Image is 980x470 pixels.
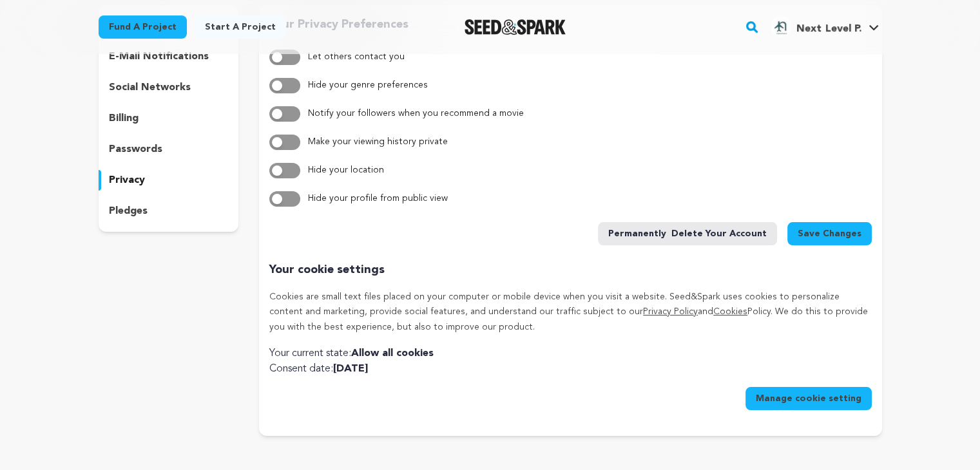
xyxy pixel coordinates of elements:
[308,135,448,150] label: Make your viewing history private
[351,348,434,359] span: Allow all cookies
[643,307,698,316] a: Privacy Policy
[109,203,148,219] p: pledges
[771,16,791,37] img: 0a94f5dc1385f535.jpg
[745,387,872,410] button: Manage cookie setting
[269,361,871,377] p: Consent date:
[99,201,239,221] button: pledges
[109,142,162,157] p: passwords
[308,78,428,93] label: Hide your genre preferences
[771,16,861,37] div: Next Level P.'s Profile
[308,163,384,178] label: Hide your location
[109,173,145,188] p: privacy
[99,108,239,129] button: billing
[465,19,566,35] a: Seed&Spark Homepage
[598,222,777,245] button: Permanentlydelete your account
[768,14,881,41] span: Next Level P.'s Profile
[109,80,191,95] p: social networks
[798,227,861,240] span: Save Changes
[465,19,566,35] img: Seed&Spark Logo Dark Mode
[796,24,861,34] span: Next Level P.
[195,15,286,39] a: Start a project
[99,139,239,160] button: passwords
[333,364,368,374] span: [DATE]
[99,170,239,191] button: privacy
[269,261,871,279] p: Your cookie settings
[99,46,239,67] button: e-mail notifications
[308,50,405,65] label: Let others contact you
[308,106,524,122] label: Notify your followers when you recommend a movie
[608,227,666,240] span: Permanently
[768,14,881,37] a: Next Level P.'s Profile
[109,49,209,64] p: e-mail notifications
[269,346,871,361] p: Your current state:
[99,15,187,39] a: Fund a project
[99,77,239,98] button: social networks
[787,222,872,245] button: Save Changes
[109,111,139,126] p: billing
[308,191,448,207] label: Hide your profile from public view
[269,290,871,335] p: Cookies are small text files placed on your computer or mobile device when you visit a website. S...
[713,307,747,316] a: Cookies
